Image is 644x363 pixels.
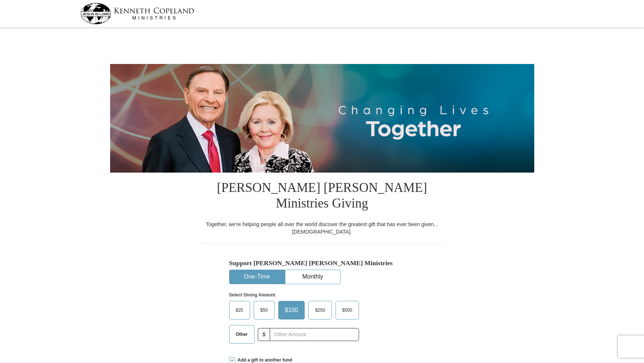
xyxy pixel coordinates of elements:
[281,305,302,316] span: $100
[232,329,251,340] span: Other
[229,292,275,298] strong: Select Giving Amount
[229,259,415,267] h5: Support [PERSON_NAME] [PERSON_NAME] Ministries
[285,270,340,284] button: Monthly
[201,173,443,221] h1: [PERSON_NAME] [PERSON_NAME] Ministries Giving
[80,3,194,24] img: kcm-header-logo.svg
[270,328,359,341] input: Other Amount
[232,305,247,316] span: $25
[339,305,356,316] span: $500
[230,270,285,284] button: One-Time
[311,305,329,316] span: $250
[258,328,270,341] span: $
[201,221,443,235] div: Together, we're helping people all over the world discover the greatest gift that has ever been g...
[257,305,272,316] span: $50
